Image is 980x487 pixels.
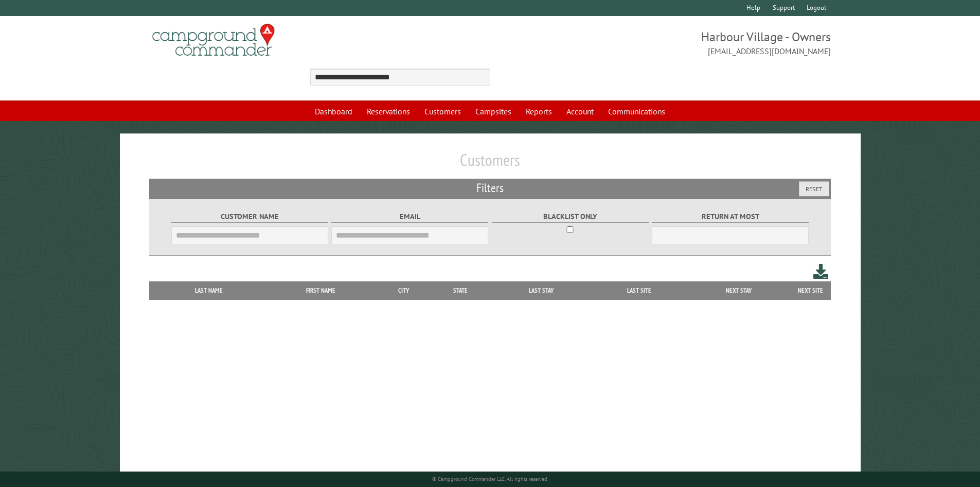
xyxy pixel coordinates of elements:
[492,281,591,300] th: Last Stay
[790,281,831,300] th: Next Site
[378,281,429,300] th: City
[418,102,467,121] a: Customers
[602,102,671,121] a: Communications
[361,102,416,121] a: Reservations
[520,102,558,121] a: Reports
[149,179,831,198] h2: Filters
[263,281,378,300] th: First Name
[490,28,831,57] span: Harbour Village - Owners [EMAIL_ADDRESS][DOMAIN_NAME]
[149,150,831,178] h1: Customers
[591,281,687,300] th: Last Site
[429,281,492,300] th: State
[813,262,828,281] a: Download this customer list (.csv)
[652,211,809,223] label: Return at most
[154,281,263,300] th: Last Name
[469,102,518,121] a: Campsites
[799,181,829,196] button: Reset
[171,211,328,223] label: Customer Name
[309,102,359,121] a: Dashboard
[560,102,600,121] a: Account
[492,211,649,223] label: Blacklist only
[331,211,488,223] label: Email
[688,281,790,300] th: Next Stay
[432,476,548,482] small: © Campground Commander LLC. All rights reserved.
[149,20,278,60] img: Campground Commander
